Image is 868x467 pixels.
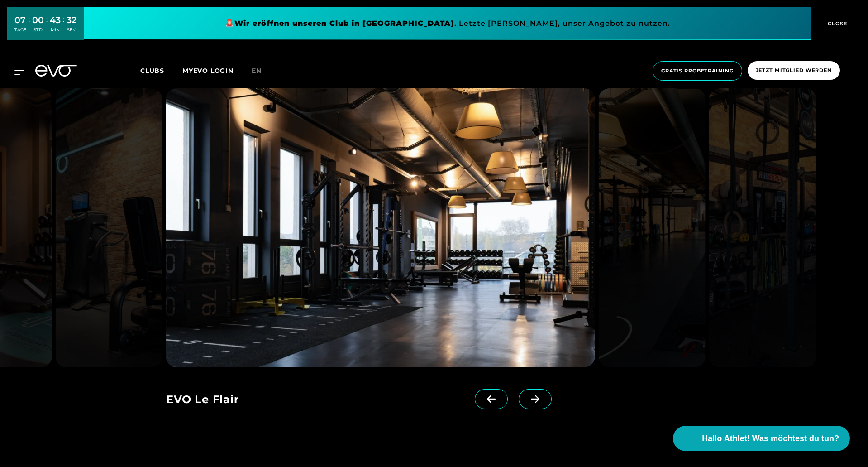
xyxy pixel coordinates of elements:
[673,426,850,451] button: Hallo Athlet! Was möchtest du tun?
[745,61,843,81] a: Jetzt Mitglied werden
[140,66,182,75] a: Clubs
[50,27,61,33] div: MIN
[32,27,44,33] div: STD
[598,88,706,367] img: evofitness
[14,14,26,27] div: 07
[661,67,734,75] span: Gratis Probetraining
[252,66,272,76] a: en
[811,7,861,40] button: CLOSE
[63,14,64,39] div: :
[709,88,816,367] img: evofitness
[14,27,26,33] div: TAGE
[55,88,162,367] img: evofitness
[67,14,76,27] div: 32
[252,67,262,75] span: en
[182,67,234,75] a: MYEVO LOGIN
[46,14,48,39] div: :
[140,67,164,75] span: Clubs
[756,67,832,74] span: Jetzt Mitglied werden
[702,433,839,445] span: Hallo Athlet! Was möchtest du tun?
[67,27,76,33] div: SEK
[50,14,61,27] div: 43
[32,14,44,27] div: 00
[29,14,30,39] div: :
[650,61,745,81] a: Gratis Probetraining
[166,88,595,367] img: evofitness
[825,19,848,28] span: CLOSE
